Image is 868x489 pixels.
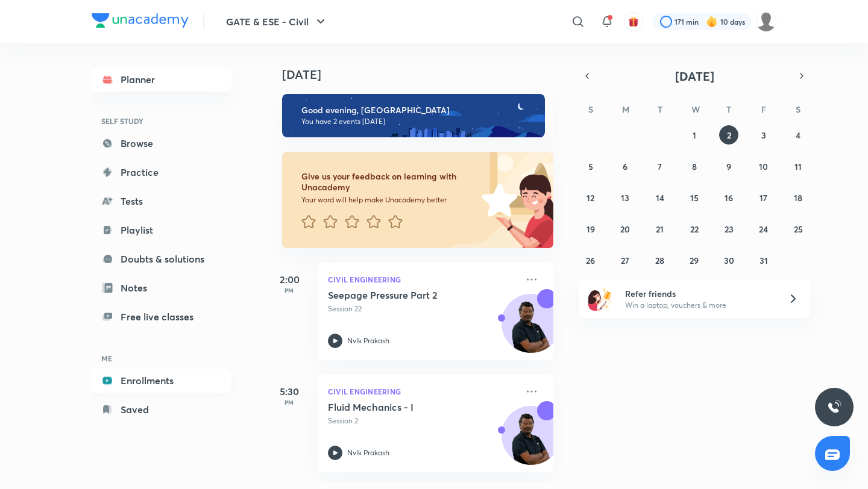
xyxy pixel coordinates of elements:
[92,111,231,131] h6: SELF STUDY
[719,251,738,270] button: October 30, 2025
[265,384,313,399] h5: 5:30
[658,104,662,115] abbr: Tuesday
[761,104,766,115] abbr: Friday
[328,289,478,301] h5: Seepage Pressure Part 2
[725,192,733,204] abbr: October 16, 2025
[441,152,553,248] img: feedback_image
[328,304,517,314] p: Session 22
[502,301,560,358] img: Avatar
[615,251,635,270] button: October 27, 2025
[656,223,664,235] abbr: October 21, 2025
[685,219,704,238] button: October 22, 2025
[754,188,773,207] button: October 17, 2025
[92,369,231,393] a: Enrollments
[691,104,700,115] abbr: Wednesday
[347,447,389,458] p: Nvlk Prakash
[587,192,594,204] abbr: October 12, 2025
[92,305,231,329] a: Free live classes
[719,157,738,176] button: October 9, 2025
[655,255,664,266] abbr: October 28, 2025
[282,67,565,82] h4: [DATE]
[719,125,738,145] button: October 2, 2025
[794,223,803,235] abbr: October 25, 2025
[650,188,670,207] button: October 14, 2025
[622,104,629,115] abbr: Monday
[650,219,670,238] button: October 21, 2025
[615,219,635,238] button: October 20, 2025
[756,11,776,32] img: Rahul KD
[759,192,767,204] abbr: October 17, 2025
[719,219,738,238] button: October 23, 2025
[650,251,670,270] button: October 28, 2025
[621,192,629,204] abbr: October 13, 2025
[581,219,600,238] button: October 19, 2025
[328,401,478,413] h5: Fluid Mechanics - I
[754,251,773,270] button: October 31, 2025
[725,223,734,235] abbr: October 23, 2025
[301,105,534,116] h6: Good evening, [GEOGRAPHIC_DATA]
[724,255,734,266] abbr: October 30, 2025
[685,188,704,207] button: October 15, 2025
[761,129,766,141] abbr: October 3, 2025
[92,397,231,422] a: Saved
[685,125,704,145] button: October 1, 2025
[301,171,477,193] h6: Give us your feedback on learning with Unacademy
[754,157,773,176] button: October 10, 2025
[581,251,600,270] button: October 26, 2025
[788,157,808,176] button: October 11, 2025
[788,188,808,207] button: October 18, 2025
[759,255,768,266] abbr: October 31, 2025
[796,129,800,141] abbr: October 4, 2025
[347,335,389,346] p: Nvlk Prakash
[794,161,802,172] abbr: October 11, 2025
[92,218,231,242] a: Playlist
[92,348,231,369] h6: ME
[301,195,477,205] p: Your word will help make Unacademy better
[788,219,808,238] button: October 25, 2025
[588,287,612,311] img: referral
[282,94,545,137] img: evening
[656,192,664,204] abbr: October 14, 2025
[92,160,231,184] a: Practice
[706,16,718,28] img: streak
[265,272,313,287] h5: 2:00
[788,125,808,145] button: October 4, 2025
[92,247,231,271] a: Doubts & solutions
[685,251,704,270] button: October 29, 2025
[502,413,560,470] img: Avatar
[92,189,231,213] a: Tests
[581,188,600,207] button: October 12, 2025
[615,157,635,176] button: October 6, 2025
[759,161,768,172] abbr: October 10, 2025
[690,192,699,204] abbr: October 15, 2025
[587,223,595,235] abbr: October 19, 2025
[726,104,731,115] abbr: Thursday
[301,117,534,126] p: You have 2 events [DATE]
[623,161,627,172] abbr: October 6, 2025
[754,125,773,145] button: October 3, 2025
[675,68,714,84] span: [DATE]
[685,157,704,176] button: October 8, 2025
[588,161,593,172] abbr: October 5, 2025
[754,219,773,238] button: October 24, 2025
[658,161,662,172] abbr: October 7, 2025
[628,16,639,27] img: avatar
[615,188,635,207] button: October 13, 2025
[586,255,595,266] abbr: October 26, 2025
[620,223,630,235] abbr: October 20, 2025
[581,157,600,176] button: October 5, 2025
[265,399,313,406] p: PM
[328,384,517,399] p: Civil Engineering
[621,255,629,266] abbr: October 27, 2025
[92,276,231,300] a: Notes
[759,223,768,235] abbr: October 24, 2025
[625,300,773,311] p: Win a laptop, vouchers & more
[92,131,231,155] a: Browse
[625,287,773,300] h6: Refer friends
[794,192,802,204] abbr: October 18, 2025
[92,13,189,31] a: Company Logo
[219,10,335,34] button: GATE & ESE - Civil
[692,161,697,172] abbr: October 8, 2025
[265,287,313,294] p: PM
[92,67,231,92] a: Planner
